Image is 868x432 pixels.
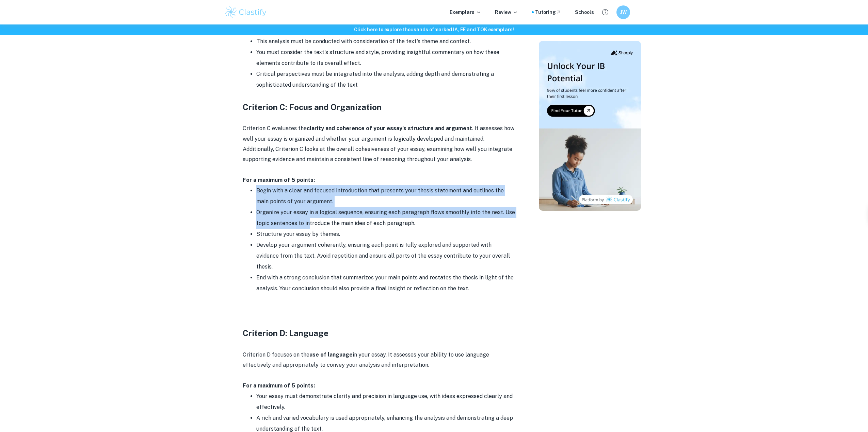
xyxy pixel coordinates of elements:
[620,8,627,16] h6: JW
[1,26,867,33] h6: Click here to explore thousands of marked IA, EE and TOK exemplars !
[256,36,515,47] li: This analysis must be conducted with consideration of the text's theme and context.
[224,5,268,19] img: Clastify logo
[256,69,515,90] li: Critical perspectives must be integrated into the analysis, adding depth and demonstrating a soph...
[495,8,518,16] p: Review
[243,382,315,389] strong: For a maximum of 5 points:
[256,240,515,272] li: Develop your argument coherently, ensuring each point is fully explored and supported with eviden...
[243,350,515,370] p: Criterion D focuses on the in your essay. It assesses your ability to use language effectively an...
[256,391,515,413] li: Your essay must demonstrate clarity and precision in language use, with ideas expressed clearly a...
[243,327,515,339] h3: Criterion D: Language
[309,351,353,358] strong: use of language
[256,272,515,294] li: End with a strong conclusion that summarizes your main points and restates the thesis in light of...
[243,177,315,183] strong: For a maximum of 5 points:
[535,8,561,16] a: Tutoring
[256,47,515,69] li: You must consider the text's structure and style, providing insightful commentary on how these el...
[256,229,515,240] li: Structure your essay by themes.
[256,207,515,229] li: Organize your essay in a logical sequence, ensuring each paragraph flows smoothly into the next. ...
[575,8,594,16] a: Schools
[256,185,515,207] li: Begin with a clear and focused introduction that presents your thesis statement and outlines the ...
[243,123,515,165] p: Criterion C evaluates the . It assesses how well your essay is organized and whether your argumen...
[450,8,481,16] p: Exemplars
[307,125,472,132] strong: clarity and coherence of your essay's structure and argument
[539,41,641,211] img: Thumbnail
[243,101,515,113] h3: Criterion C: Focus and Organization
[599,6,611,18] button: Help and Feedback
[616,5,630,19] button: JW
